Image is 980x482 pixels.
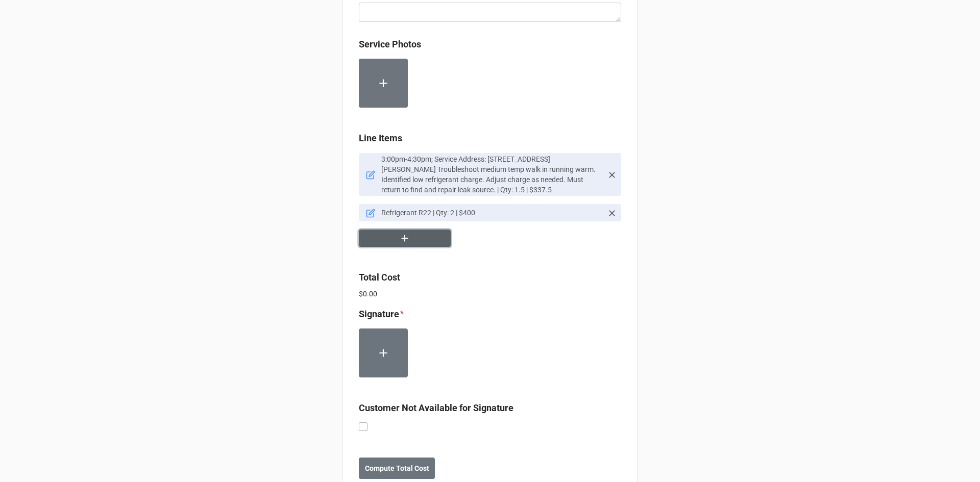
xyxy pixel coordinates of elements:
[359,401,513,415] label: Customer Not Available for Signature
[359,37,421,52] label: Service Photos
[359,458,435,479] button: Compute Total Cost
[359,307,399,321] label: Signature
[365,463,429,474] b: Compute Total Cost
[381,208,603,218] p: Refrigerant R22 | Qty: 2 | $400
[359,272,400,283] b: Total Cost
[359,289,621,299] p: $0.00
[359,131,402,145] label: Line Items
[381,154,603,195] p: 3:00pm-4:30pm; Service Address: [STREET_ADDRESS][PERSON_NAME] Troubleshoot medium temp walk in ru...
